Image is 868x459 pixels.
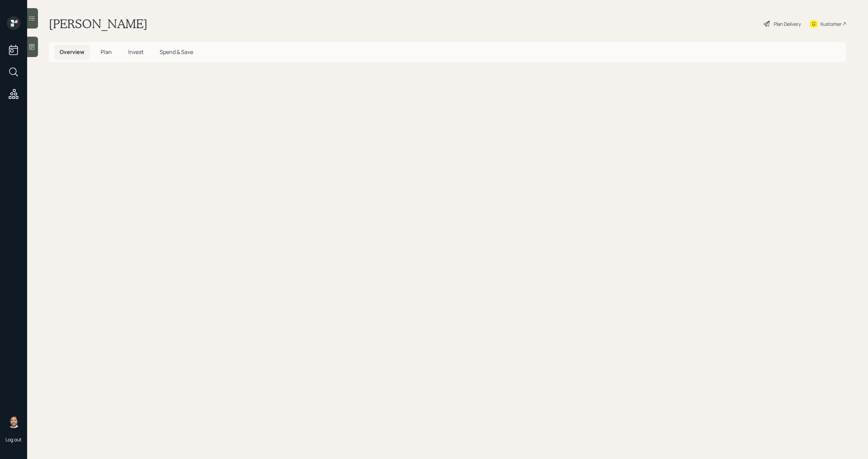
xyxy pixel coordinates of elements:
span: Spend & Save [160,48,193,56]
div: Plan Delivery [774,20,801,27]
span: Overview [60,48,84,56]
h1: [PERSON_NAME] [49,16,147,31]
span: Invest [128,48,143,56]
span: Plan [101,48,112,56]
div: Kustomer [821,20,842,27]
div: Log out [5,436,22,443]
img: michael-russo-headshot.png [7,415,20,428]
